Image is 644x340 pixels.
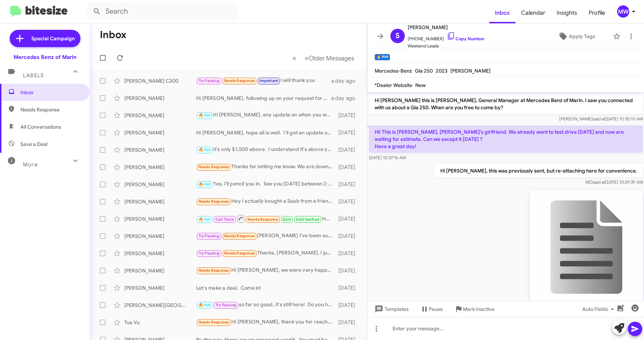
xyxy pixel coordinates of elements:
span: Labels [23,72,44,79]
span: Pause [429,303,443,316]
span: Needs Response [199,165,229,169]
a: Profile [583,3,611,23]
div: [DATE] [336,129,361,136]
a: Special Campaign [10,30,80,47]
a: Copy Number [447,36,485,41]
small: 🔥 Hot [375,54,390,60]
span: Needs Response [199,320,229,325]
span: Needs Response [20,106,82,113]
button: Previous [288,51,301,65]
span: Mercedes-Benz [375,68,412,74]
div: [PERSON_NAME][GEOGRAPHIC_DATA] [124,302,196,309]
div: Hi [PERSON_NAME], any update on when you would like to visit [GEOGRAPHIC_DATA]? [196,111,336,119]
div: Hi [PERSON_NAME], hope all is well. I'll get an update on the Lr4 [DATE] on timing. Are you still... [196,129,336,136]
a: Calendar [515,3,551,23]
div: [DATE] [336,319,361,326]
span: » [305,54,309,63]
span: Weekend Leads [408,42,485,50]
img: 9k= [529,190,643,304]
span: Sold Verified [296,217,319,222]
div: so far so good, it's still here! Do you have time this weekend? [196,301,336,309]
div: [PERSON_NAME] [124,233,196,240]
span: 2023 [436,68,448,74]
button: Mark Inactive [449,303,500,316]
div: [PERSON_NAME] [124,267,196,274]
div: [PERSON_NAME] C300 [124,77,196,84]
span: Try Pausing [199,78,219,83]
button: Apply Tags [543,30,610,43]
span: Try Pausing [216,303,236,307]
div: [PERSON_NAME] [124,250,196,257]
div: [DATE] [336,215,361,222]
div: Inbound Call [196,214,336,223]
div: [DATE] [336,146,361,153]
span: Needs Response [199,199,229,204]
div: [DATE] [336,250,361,257]
div: Yes, i'll pencil you in. See you [DATE] between 2:30-3:30. Please ask for Mo. Thanks! [196,180,336,188]
span: Inbox [20,89,82,96]
button: Pause [414,303,449,316]
nav: Page navigation example [288,51,358,65]
span: 🔥 Hot [199,182,211,187]
div: [PERSON_NAME] [124,181,196,188]
div: [DATE] [336,164,361,171]
div: [DATE] [336,284,361,291]
div: [PERSON_NAME] [124,215,196,222]
h1: Inbox [100,29,126,41]
div: it's only $1,500 above. I understand it's above your allotted budget, but in the grand scheme of ... [196,146,336,154]
div: MW [617,5,629,18]
span: All Conversations [20,123,61,130]
span: [PERSON_NAME] [DATE] 10:35:10 AM [559,116,643,121]
button: Templates [367,303,414,316]
a: Inbox [489,3,515,23]
div: Hi [PERSON_NAME], we were very happy with everything - thank you very much. All to our liking and... [196,266,336,275]
div: [PERSON_NAME] [124,284,196,291]
p: Hi! This is [PERSON_NAME], [PERSON_NAME]'s girlfriend. We already went to test drive [DATE] and n... [369,125,643,153]
span: MO [DATE] 10:29:39 AM [585,179,643,185]
span: [PHONE_NUMBER] [408,32,485,42]
span: S [395,30,400,42]
span: [DATE] 10:37:16 AM [369,155,406,160]
div: [PERSON_NAME] [124,112,196,119]
span: Gla 250 [415,68,433,74]
div: Let's make a deal. Come in! [196,284,336,291]
span: [PERSON_NAME] [408,23,485,32]
div: [PERSON_NAME] [124,129,196,136]
span: 🔥 Hot [199,303,211,307]
div: [DATE] [336,233,361,240]
div: Mercedes Benz of Marin [14,54,77,61]
span: said at [592,179,605,185]
div: I will thank you [196,77,331,85]
span: 🔥 Hot [199,147,211,152]
span: Needs Response [199,268,229,273]
span: 🔥 Hot [199,217,211,222]
span: Special Campaign [31,35,75,42]
span: Try Pausing [199,234,219,238]
div: Tue Vu [124,319,196,326]
a: Insights [551,3,583,23]
span: Needs Response [247,217,278,222]
div: [PERSON_NAME] [124,146,196,153]
div: Hi [PERSON_NAME], following up on your request for assistance. How can I assist you? [196,95,331,102]
div: Thanks for letting me know. We are down to the final few cars and want to get the details as far ... [196,163,336,171]
div: Hi [PERSON_NAME], thank you for reaching out. I came to visit a few weeks ago but ultimately deci... [196,318,336,326]
span: Sold [283,217,291,222]
button: MW [611,5,636,18]
div: Thanks, [PERSON_NAME]. I just want to be upfront—I’ll be going with the dealer who can provide me... [196,249,336,257]
span: « [292,54,296,63]
span: *Dealer Website [375,82,412,88]
div: [PERSON_NAME] [124,164,196,171]
div: [DATE] [336,302,361,309]
p: Hi [PERSON_NAME] this is [PERSON_NAME], General Manager at Mercedes Benz of Marin. I saw you conn... [369,94,643,114]
span: Call Them [216,217,234,222]
span: Auto Fields [582,303,617,316]
span: [PERSON_NAME] [450,68,491,74]
div: a day ago [331,95,361,102]
div: [DATE] [336,198,361,205]
span: Save a Deal [20,141,47,148]
span: Needs Response [224,251,255,256]
span: Older Messages [309,54,354,62]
